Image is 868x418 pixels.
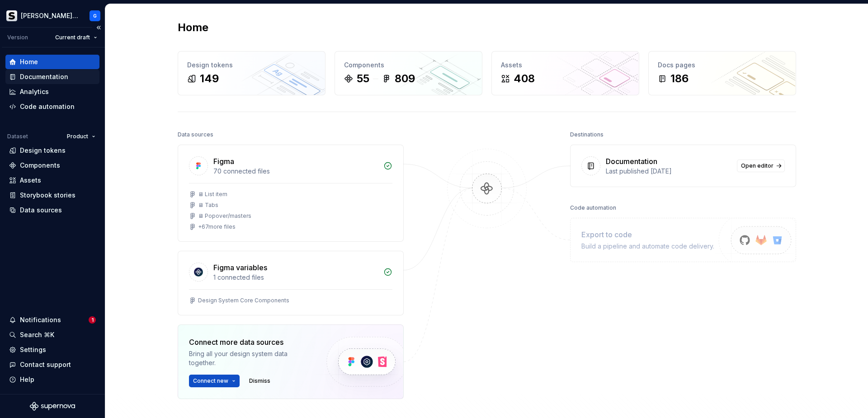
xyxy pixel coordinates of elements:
div: Code automation [20,102,75,111]
div: 55 [357,71,369,86]
div: Design tokens [20,146,66,155]
div: 408 [514,71,535,86]
div: Code automation [570,202,616,214]
button: Search ⌘K [5,328,99,342]
svg: Supernova Logo [30,402,75,411]
div: 186 [670,71,689,86]
div: 🖥 Tabs [198,202,218,209]
button: Dismiss [245,375,274,387]
div: Design System Core Components [198,297,289,304]
div: 1 connected files [213,273,378,282]
div: Destinations [570,128,604,141]
div: Data sources [178,128,213,141]
button: Contact support [5,357,99,372]
span: Current draft [55,34,90,41]
a: Design tokens [5,143,99,158]
div: Figma variables [213,262,267,273]
div: 🖥 List item [198,191,227,198]
button: Collapse sidebar [92,21,105,34]
span: Open editor [741,162,774,169]
div: Assets [501,61,630,70]
a: Storybook stories [5,188,99,202]
a: Open editor [737,160,785,172]
a: Home [5,55,99,69]
a: Documentation [5,70,99,84]
div: G [93,12,97,19]
div: Assets [20,176,41,185]
div: Connect more data sources [189,337,311,348]
span: Dismiss [249,377,270,385]
a: Components55809 [335,51,482,95]
button: Product [63,130,99,143]
div: Analytics [20,87,49,96]
div: Figma [213,156,234,167]
button: Connect new [189,375,240,387]
div: Documentation [606,156,657,167]
button: [PERSON_NAME] PrismaG [2,6,103,25]
h2: Home [178,20,208,35]
a: Assets408 [491,51,639,95]
a: Data sources [5,203,99,217]
div: Documentation [20,72,68,81]
img: 70f0b34c-1a93-4a5d-86eb-502ec58ca862.png [6,10,17,21]
div: Notifications [20,315,61,324]
span: Connect new [193,377,228,385]
a: Components [5,158,99,173]
div: Last published [DATE] [606,167,731,176]
div: Design tokens [187,61,316,70]
div: Bring all your design system data together. [189,349,311,367]
a: Analytics [5,85,99,99]
button: Notifications1 [5,313,99,327]
div: 🖥 Popover/masters [198,212,251,220]
button: Current draft [51,31,101,44]
div: Build a pipeline and automate code delivery. [581,242,714,251]
button: Help [5,372,99,387]
div: Version [7,34,28,41]
div: Components [344,61,473,70]
div: Docs pages [658,61,787,70]
a: Figma variables1 connected filesDesign System Core Components [178,251,404,315]
div: 809 [395,71,415,86]
a: Docs pages186 [648,51,796,95]
a: Settings [5,343,99,357]
div: Settings [20,345,46,354]
div: Help [20,375,34,384]
div: Storybook stories [20,191,75,200]
div: Dataset [7,133,28,140]
span: Product [67,133,88,140]
a: Assets [5,173,99,188]
a: Code automation [5,99,99,114]
div: + 67 more files [198,223,236,230]
div: 70 connected files [213,167,378,176]
div: Export to code [581,229,714,240]
div: Search ⌘K [20,330,54,339]
div: Data sources [20,206,62,215]
div: Components [20,161,60,170]
div: [PERSON_NAME] Prisma [21,11,79,20]
a: Design tokens149 [178,51,325,95]
div: 149 [200,71,219,86]
span: 1 [89,316,96,324]
a: Figma70 connected files🖥 List item🖥 Tabs🖥 Popover/masters+67more files [178,145,404,242]
div: Contact support [20,360,71,369]
div: Home [20,57,38,66]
